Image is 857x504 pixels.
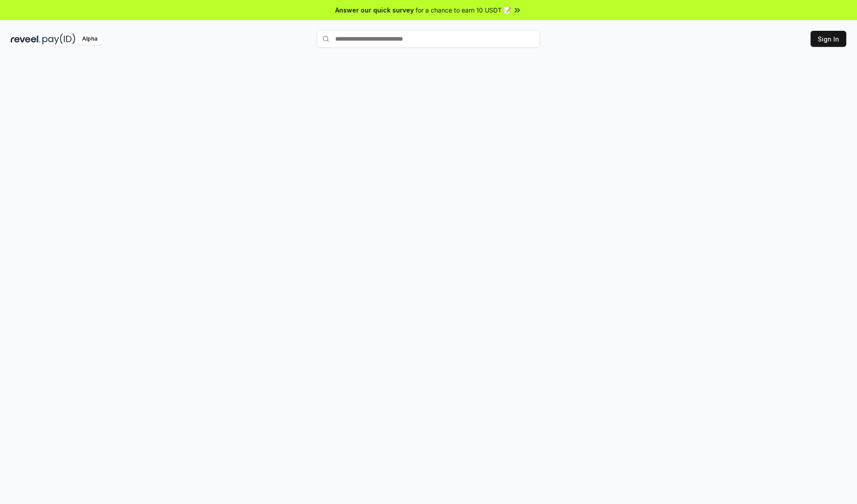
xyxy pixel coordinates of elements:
button: Sign In [811,31,846,47]
span: Answer our quick survey [335,5,414,15]
img: pay_id [42,33,75,45]
img: reveel_dark [11,33,41,45]
div: Alpha [77,33,102,45]
span: for a chance to earn 10 USDT 📝 [416,5,511,15]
